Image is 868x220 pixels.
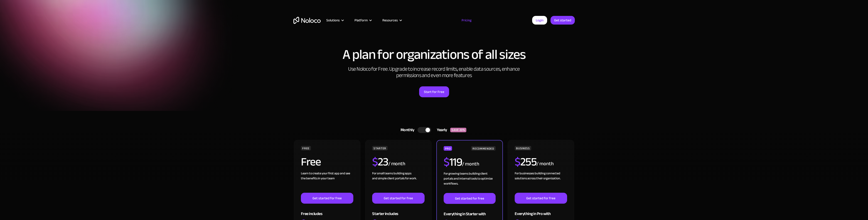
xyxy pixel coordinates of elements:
a: Get started for free [301,193,353,204]
div: Solutions [326,17,340,23]
div: PRO [444,146,452,151]
a: Get started for free [515,193,567,204]
div: / month [536,160,553,167]
div: Solutions [321,17,349,23]
div: Starter includes [372,204,424,218]
h2: 119 [444,156,462,168]
span: $ [515,151,520,172]
div: STARTER [372,146,387,150]
a: Login [532,16,547,25]
div: / month [462,160,479,168]
div: BUSINESS [515,146,531,150]
div: Resources [382,17,398,23]
div: Platform [349,17,377,23]
div: Free includes [301,204,353,218]
a: Get started for free [372,193,424,204]
div: / month [388,160,405,167]
div: SAVE 20% [450,128,466,132]
h2: 255 [515,156,536,167]
h1: A plan for organizations of all sizes [293,48,575,61]
div: Everything in Starter with [444,204,495,219]
div: For small teams building apps and simple client portals for work. ‍ [372,171,424,193]
div: Yearly [431,127,450,133]
div: FREE [301,146,311,150]
a: Start for Free [419,86,449,97]
div: Resources [377,17,407,23]
div: Everything in Pro with [515,204,567,218]
span: $ [372,151,378,172]
div: RECOMMENDED [471,146,495,151]
div: Monthly [395,127,418,133]
a: home [293,17,321,24]
div: For growing teams building client portals and internal tools to optimize workflows. [444,171,495,193]
div: Learn to create your first app and see the benefits in your team ‍ [301,171,353,193]
div: Platform [354,17,368,23]
a: Pricing [456,17,477,23]
a: Get started for free [444,193,495,204]
a: Get started [551,16,575,25]
span: $ [444,151,449,173]
h2: Use Noloco for Free. Upgrade to increase record limits, enable data sources, enhance permissions ... [343,66,525,79]
h2: 23 [372,156,388,167]
div: For businesses building connected solutions across their organization. ‍ [515,171,567,193]
h2: Free [301,156,321,167]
